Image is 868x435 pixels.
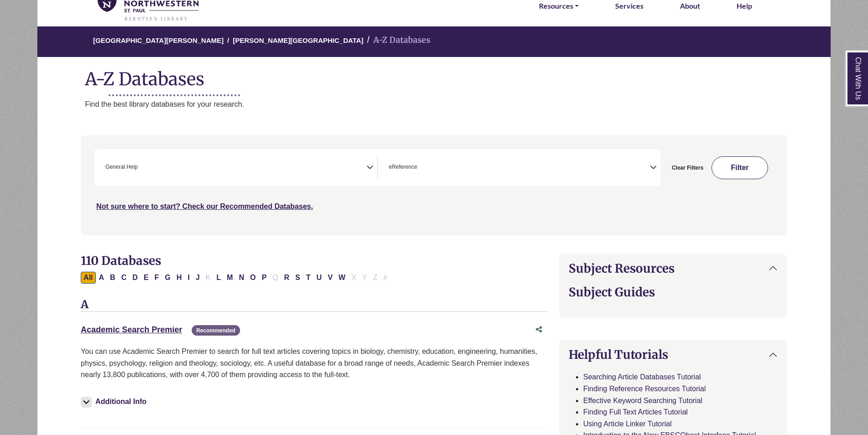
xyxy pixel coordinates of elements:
[37,62,831,89] h1: A-Z Databases
[81,273,391,281] div: Alpha-list to filter by first letter of database name
[282,272,293,284] button: Filter Results R
[247,272,258,284] button: Filter Results O
[81,325,182,334] a: Academic Search Premier
[81,346,548,381] p: You can use Academic Search Premier to search for full text articles covering topics in biology, ...
[303,272,314,284] button: Filter Results T
[119,272,130,284] button: Filter Results C
[233,35,363,44] a: [PERSON_NAME][GEOGRAPHIC_DATA]
[93,35,224,44] a: [GEOGRAPHIC_DATA][PERSON_NAME]
[363,34,430,47] li: A-Z Databases
[569,285,778,299] h2: Subject Guides
[152,272,162,284] button: Filter Results F
[583,420,672,428] a: Using Article Linker Tutorial
[37,26,831,57] nav: breadcrumb
[419,165,423,172] textarea: Search
[141,272,152,284] button: Filter Results E
[96,202,313,210] a: Not sure where to start? Check our Recommended Databases.
[162,272,173,284] button: Filter Results G
[81,298,548,312] h3: A
[583,408,688,416] a: Finding Full Text Articles Tutorial
[214,272,224,284] button: Filter Results L
[185,272,192,284] button: Filter Results I
[105,163,138,171] span: General Help
[325,272,335,284] button: Filter Results V
[293,272,303,284] button: Filter Results S
[559,340,787,369] button: Helpful Tutorials
[389,163,417,171] span: eReference
[107,272,118,284] button: Filter Results B
[140,165,144,172] textarea: Search
[530,321,548,338] button: Share this database
[711,156,768,179] button: Submit for Search Results
[259,272,269,284] button: Filter Results P
[102,163,138,171] li: General Help
[130,272,141,284] button: Filter Results D
[236,272,247,284] button: Filter Results N
[583,397,702,404] a: Effective Keyword Searching Tutorial
[96,272,107,284] button: Filter Results A
[174,272,185,284] button: Filter Results H
[385,163,417,171] li: eReference
[314,272,325,284] button: Filter Results U
[81,135,787,235] nav: Search filters
[85,98,831,110] p: Find the best library databases for your research.
[224,272,235,284] button: Filter Results M
[559,254,787,283] button: Subject Resources
[192,325,240,336] span: Recommended
[193,272,203,284] button: Filter Results J
[81,272,95,284] button: All
[583,373,701,381] a: Searching Article Databases Tutorial
[336,272,348,284] button: Filter Results W
[583,385,706,393] a: Finding Reference Resources Tutorial
[81,253,161,268] span: 110 Databases
[81,395,149,408] button: Additional Info
[666,156,709,179] button: Clear Filters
